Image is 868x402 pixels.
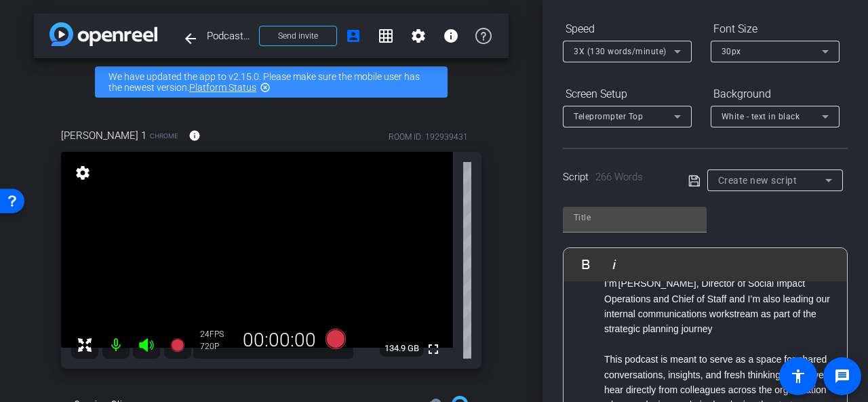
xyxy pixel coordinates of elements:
span: 30px [722,47,741,56]
div: 720P [200,341,234,352]
mat-icon: grid_on [378,28,394,44]
input: Title [574,209,696,226]
span: Chrome [150,131,178,141]
span: 3X (130 words/minute) [574,47,667,56]
span: Podcast recording session - [PERSON_NAME] [207,22,251,49]
span: Teleprompter Top [574,112,643,121]
div: Font Size [711,18,840,41]
mat-icon: arrow_back [182,31,199,47]
mat-icon: info [443,28,459,44]
img: app-logo [50,22,157,46]
mat-icon: accessibility [790,368,806,384]
p: I’m [PERSON_NAME], Director of Social Impact Operations and Chief of Staff and I’m also leading o... [604,276,833,337]
button: Bold (Ctrl+B) [573,251,599,278]
span: FPS [210,329,224,339]
div: Speed [563,18,692,41]
mat-icon: message [834,368,850,384]
div: ROOM ID: 192939431 [389,131,468,143]
span: Send invite [278,31,318,41]
mat-icon: settings [73,165,92,181]
div: Script [563,169,669,185]
span: 134.9 GB [380,340,424,357]
mat-icon: highlight_off [260,82,271,93]
mat-icon: account_box [345,28,361,44]
span: Create new script [718,175,797,186]
span: 266 Words [595,171,643,183]
span: White - text in black [722,112,800,121]
div: 24 [200,329,234,340]
span: [PERSON_NAME] 1 [61,128,146,143]
mat-icon: info [189,129,201,142]
a: Platform Status [189,82,256,93]
div: Screen Setup [563,83,692,106]
mat-icon: fullscreen [425,341,441,357]
div: Background [711,83,840,106]
button: Send invite [259,26,337,46]
mat-icon: settings [410,28,427,44]
div: 00:00:00 [234,329,325,352]
div: We have updated the app to v2.15.0. Please make sure the mobile user has the newest version. [95,66,448,98]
